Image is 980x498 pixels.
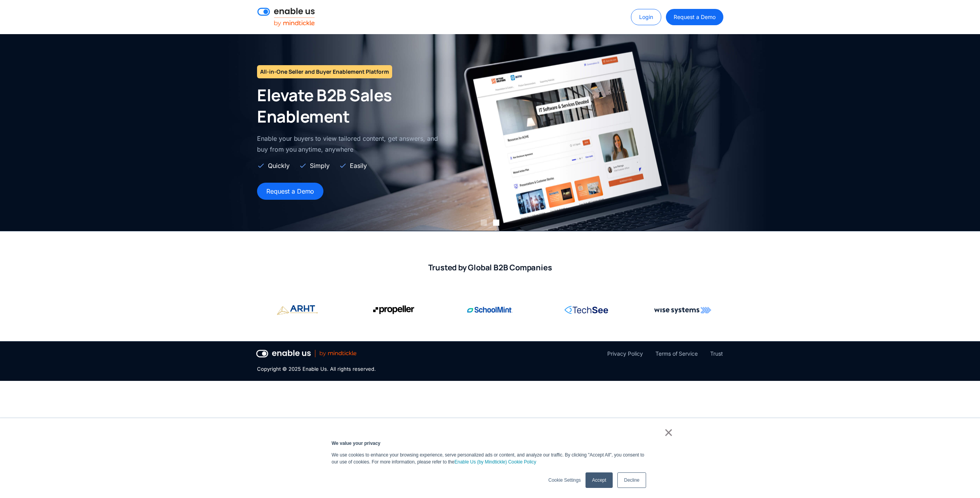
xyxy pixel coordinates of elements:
a: Login [631,9,661,25]
img: Check Icon [299,162,307,169]
a: Privacy Policy [607,349,643,358]
img: Wise Systems corporate logo [654,302,711,318]
a: × [664,429,673,436]
img: Propeller Aero corporate logo [373,302,414,318]
h2: Elevate B2B Sales Enablement [257,85,442,127]
img: Check Icon [257,162,265,169]
div: Show slide 1 of 2 [481,220,487,226]
img: SchoolMint corporate logo [467,302,513,318]
h2: Trusted by Global B2B Companies [257,263,723,273]
a: Accept [586,472,613,488]
img: Propeller Aero corporate logo [277,302,318,318]
div: Quickly [268,161,290,170]
img: RingCentral corporate logo [565,302,608,318]
div: Simply [310,161,330,170]
strong: We value your privacy [332,441,381,446]
a: Enable Us (by Mindtickle) Cookie Policy [454,458,536,465]
div: Copyright © 2025 Enable Us. All rights reserved. [257,365,376,373]
img: Check Icon [339,162,347,169]
a: Terms of Service [655,349,698,358]
a: Request a Demo [257,183,323,200]
div: Easily [350,161,367,170]
iframe: Qualified Messenger [842,314,980,498]
div: Show slide 2 of 2 [493,220,499,226]
a: Request a Demo [666,9,723,25]
a: Trust [710,349,723,358]
p: Enable your buyers to view tailored content, get answers, and buy from you anytime, anywhere [257,133,442,155]
a: Decline [617,472,646,488]
a: Cookie Settings [548,477,580,484]
p: We use cookies to enhance your browsing experience, serve personalized ads or content, and analyz... [332,451,648,465]
h1: All-in-One Seller and Buyer Enablement Platform [257,65,392,78]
